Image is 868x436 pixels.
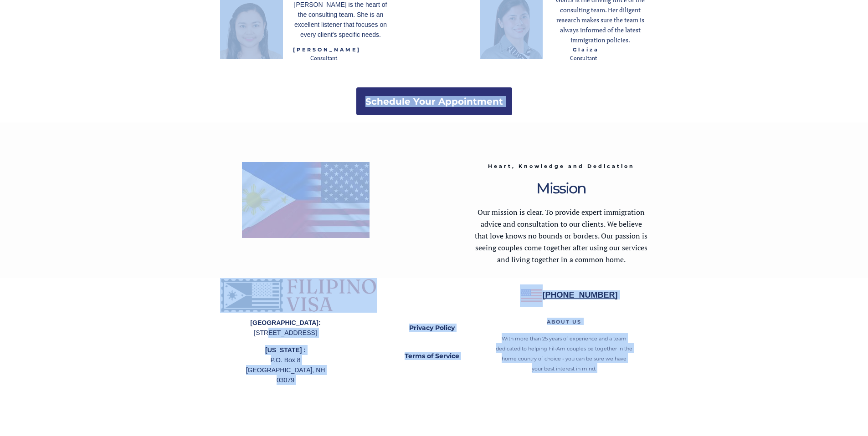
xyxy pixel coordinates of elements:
span: Glaiza [573,46,599,53]
span: With more than 25 years of experience and a team dedicated to helping Fil-Am couples be together ... [496,335,632,372]
strong: Privacy Policy [409,324,455,332]
span: ABOUT US [547,319,581,325]
strong: Schedule Your Appointment [365,96,503,107]
span: Heart, Knowledge and Dedication [488,163,635,169]
strong: [GEOGRAPHIC_DATA]: [250,319,320,326]
span: [PERSON_NAME] [293,46,361,53]
span: Consultant [310,55,337,61]
strong: [US_STATE] : [265,346,306,354]
a: Schedule Your Appointment [356,87,512,115]
p: P.O. Box 8 [GEOGRAPHIC_DATA], NH 03079 [243,345,328,385]
span: Our mission is clear. To provide expert immigration advice and consultation to our clients. We be... [475,207,647,264]
span: Consultant [570,55,597,61]
strong: Terms of Service [405,352,459,360]
a: [PHONE_NUMBER] [543,292,618,299]
a: Privacy Policy [389,318,475,339]
strong: [PHONE_NUMBER] [543,290,618,299]
a: Terms of Service [389,346,475,367]
span: Mission [536,179,586,197]
p: [STREET_ADDRESS] [243,318,328,338]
